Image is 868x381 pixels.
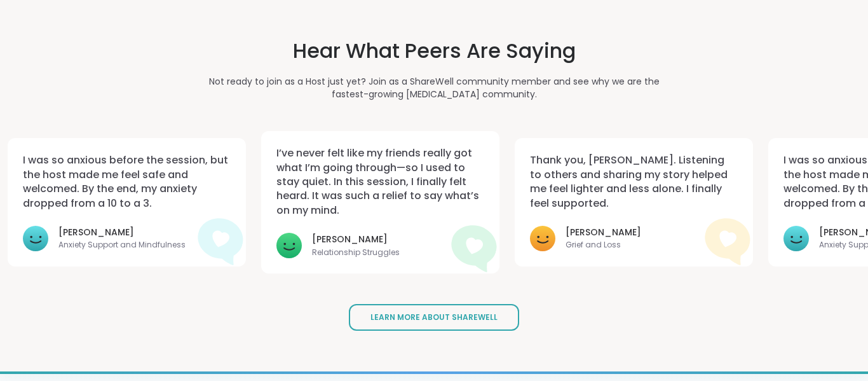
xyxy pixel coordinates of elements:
[312,233,400,246] h3: [PERSON_NAME]
[312,247,400,258] h4: Relationship Struggles
[370,312,498,323] span: Learn More About ShareWell
[276,146,484,218] p: I’ve never felt like my friends really got what I’m going through—so I used to stay quiet. In thi...
[58,226,186,239] h3: [PERSON_NAME]
[200,76,668,100] p: Not ready to join as a Host just yet? Join as a ShareWell community member and see why we are the...
[566,226,641,239] h3: [PERSON_NAME]
[349,304,519,331] a: Learn More About ShareWell
[200,37,668,66] h2: Hear What Peers Are Saying
[58,240,186,251] h4: Anxiety Support and Mindfulness
[23,153,231,211] p: I was so anxious before the session, but the host made me feel safe and welcomed. By the end, my ...
[530,153,738,211] p: Thank you, [PERSON_NAME]. Listening to others and sharing my story helped me feel lighter and les...
[566,240,641,251] h4: Grief and Loss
